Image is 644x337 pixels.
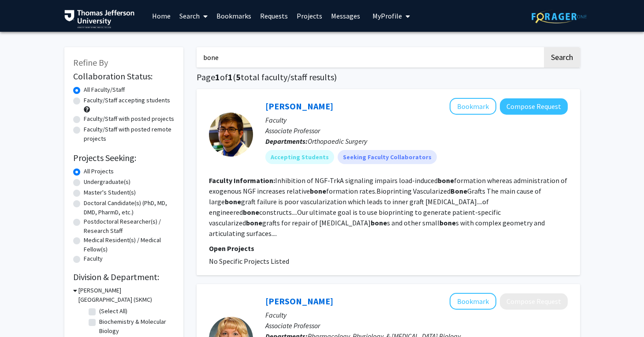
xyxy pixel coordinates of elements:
[256,0,292,31] a: Requests
[450,293,496,310] button: Add Karen Bussard to Bookmarks
[225,197,241,206] b: bone
[84,114,174,124] label: Faculty/Staff with posted projects
[310,187,326,195] b: bone
[308,137,367,146] span: Orthopaedic Surgery
[265,115,568,125] p: Faculty
[99,307,127,316] label: (Select All)
[265,101,333,112] a: [PERSON_NAME]
[544,47,580,67] button: Search
[246,218,262,227] b: bone
[84,167,114,176] label: All Projects
[292,0,327,31] a: Projects
[209,243,568,254] p: Open Projects
[372,11,402,20] span: My Profile
[438,176,454,185] b: bone
[338,150,437,164] mat-chip: Seeking Faculty Collaborators
[228,71,233,82] span: 1
[265,310,568,320] p: Faculty
[439,218,456,227] b: bone
[215,71,220,82] span: 1
[500,293,568,310] button: Compose Request to Karen Bussard
[84,236,175,254] label: Medical Resident(s) / Medical Fellow(s)
[84,125,175,143] label: Faculty/Staff with posted remote projects
[450,187,467,195] b: Bone
[265,137,308,146] b: Departments:
[84,188,136,197] label: Master's Student(s)
[209,176,275,185] b: Faculty Information:
[265,125,568,136] p: Associate Professor
[84,254,103,263] label: Faculty
[64,10,135,28] img: Thomas Jefferson University Logo
[73,57,108,68] span: Refine By
[78,286,175,304] h3: [PERSON_NAME][GEOGRAPHIC_DATA] (SKMC)
[7,297,37,330] iframe: Chat
[84,177,130,187] label: Undergraduate(s)
[84,85,125,94] label: All Faculty/Staff
[450,98,496,115] button: Add Ryan Tomlinson to Bookmarks
[84,217,175,236] label: Postdoctoral Researcher(s) / Research Staff
[73,153,175,163] h2: Projects Seeking:
[84,96,170,105] label: Faculty/Staff accepting students
[73,272,175,282] h2: Division & Department:
[148,0,175,31] a: Home
[197,47,543,67] input: Search Keywords
[175,0,212,31] a: Search
[99,317,172,336] label: Biochemistry & Molecular Biology
[197,72,580,82] h1: Page of ( total faculty/staff results)
[500,98,568,115] button: Compose Request to Ryan Tomlinson
[265,296,333,307] a: [PERSON_NAME]
[209,176,567,238] fg-read-more: Inhibition of NGF-TrkA signaling impairs load-induced formation whereas administration of exogeno...
[265,150,334,164] mat-chip: Accepting Students
[84,198,175,217] label: Doctoral Candidate(s) (PhD, MD, DMD, PharmD, etc.)
[209,257,289,266] span: No Specific Projects Listed
[371,218,387,227] b: bone
[73,71,175,82] h2: Collaboration Status:
[532,10,587,23] img: ForagerOne Logo
[212,0,256,31] a: Bookmarks
[327,0,365,31] a: Messages
[243,208,259,217] b: bone
[265,320,568,331] p: Associate Professor
[236,71,241,82] span: 5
